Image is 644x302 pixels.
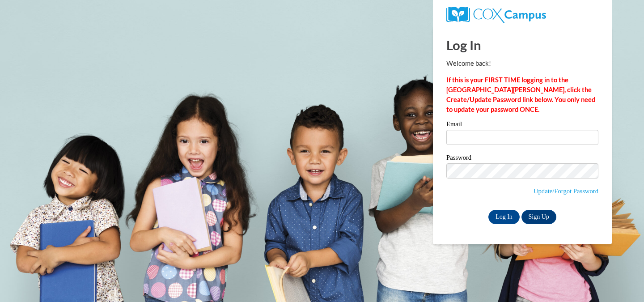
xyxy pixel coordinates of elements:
label: Email [446,121,598,130]
input: Log In [488,210,520,224]
strong: If this is your FIRST TIME logging in to the [GEOGRAPHIC_DATA][PERSON_NAME], click the Create/Upd... [446,76,595,113]
label: Password [446,154,598,163]
p: Welcome back! [446,59,598,68]
a: Update/Forgot Password [534,187,598,195]
a: COX Campus [446,10,546,18]
a: Sign Up [521,210,556,224]
h1: Log In [446,36,598,54]
img: COX Campus [446,7,546,23]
